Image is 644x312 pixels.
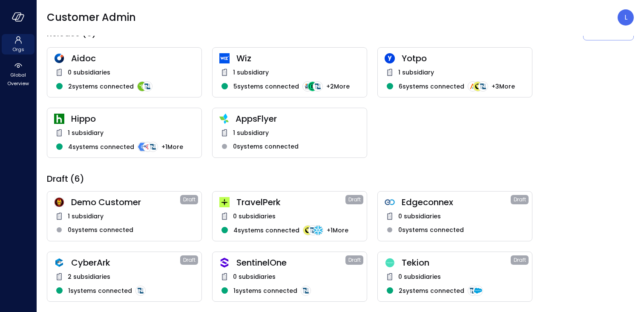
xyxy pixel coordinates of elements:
[183,256,195,264] span: Draft
[402,197,511,208] span: Edgeconnex
[68,225,133,235] span: 0 systems connected
[135,286,146,296] img: integration-logo
[138,142,148,152] img: integration-logo
[148,142,158,152] img: integration-logo
[68,286,132,295] span: 1 systems connected
[2,60,34,89] div: Global Overview
[71,257,180,268] span: CyberArk
[137,81,147,92] img: integration-logo
[68,142,134,152] span: 4 systems connected
[514,256,526,264] span: Draft
[348,256,361,264] span: Draft
[468,286,478,296] img: integration-logo
[492,82,515,91] span: + 3 More
[236,53,360,64] span: Wiz
[398,68,434,77] span: 1 subsidiary
[68,82,134,91] span: 2 systems connected
[71,113,195,124] span: Hippo
[236,257,345,268] span: SentinelOne
[47,28,96,39] span: Release (5)
[624,12,627,23] p: L
[313,81,323,92] img: integration-logo
[219,114,229,124] img: zbmm8o9awxf8yv3ehdzf
[54,53,64,63] img: hddnet8eoxqedtuhlo6i
[233,82,299,91] span: 5 systems connected
[47,173,84,184] span: Draft (6)
[385,258,395,268] img: dweq851rzgflucm4u1c8
[308,81,318,92] img: integration-logo
[385,197,395,207] img: gkfkl11jtdpupy4uruhy
[233,226,299,235] span: 4 systems connected
[219,258,230,268] img: oujisyhxiqy1h0xilnqx
[233,128,269,137] span: 1 subsidiary
[385,53,395,63] img: rosehlgmm5jjurozkspi
[143,142,153,152] img: integration-logo
[54,197,64,207] img: scnakozdowacoarmaydw
[398,225,464,235] span: 0 systems connected
[233,272,276,281] span: 0 subsidiaries
[68,212,103,221] span: 1 subsidiary
[68,272,110,281] span: 2 subsidiaries
[399,82,464,91] span: 6 systems connected
[236,197,345,208] span: TravelPerk
[303,225,313,235] img: integration-logo
[402,53,525,64] span: Yotpo
[5,71,31,88] span: Global Overview
[478,81,488,92] img: integration-logo
[233,68,269,77] span: 1 subsidiary
[68,128,103,137] span: 1 subsidiary
[301,286,311,296] img: integration-logo
[473,286,483,296] img: integration-logo
[161,142,183,152] span: + 1 More
[47,11,136,24] span: Customer Admin
[348,195,361,204] span: Draft
[468,81,478,92] img: integration-logo
[142,81,152,92] img: integration-logo
[402,257,511,268] span: Tekion
[71,197,180,208] span: Demo Customer
[398,212,441,221] span: 0 subsidiaries
[473,81,483,92] img: integration-logo
[54,114,64,124] img: ynjrjpaiymlkbkxtflmu
[302,81,313,92] img: integration-logo
[308,225,318,235] img: integration-logo
[398,272,441,281] span: 0 subsidiaries
[233,286,297,295] span: 1 systems connected
[326,82,350,91] span: + 2 More
[12,45,24,54] span: Orgs
[313,225,323,235] img: integration-logo
[399,286,464,295] span: 2 systems connected
[219,197,230,207] img: euz2wel6fvrjeyhjwgr9
[233,212,276,221] span: 0 subsidiaries
[327,226,348,235] span: + 1 More
[183,195,195,204] span: Draft
[54,258,64,268] img: a5he5ildahzqx8n3jb8t
[236,113,360,124] span: AppsFlyer
[618,9,634,26] div: Lee
[233,142,299,151] span: 0 systems connected
[71,53,195,64] span: Aidoc
[2,34,34,54] div: Orgs
[68,68,110,77] span: 0 subsidiaries
[514,195,526,204] span: Draft
[219,53,230,63] img: cfcvbyzhwvtbhao628kj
